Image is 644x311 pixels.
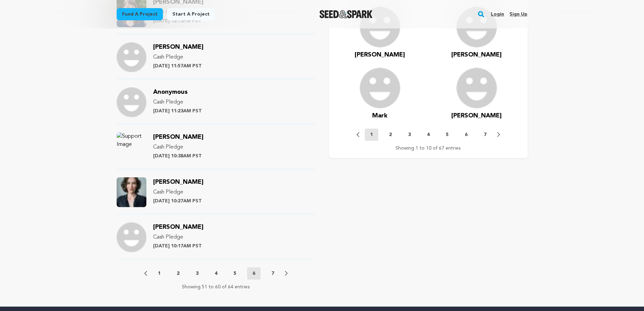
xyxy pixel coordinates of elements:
[319,10,373,18] a: Seed&Spark Homepage
[372,111,387,120] a: Mark
[117,132,146,162] img: Support Image
[153,134,204,140] span: [PERSON_NAME]
[384,131,397,138] button: 2
[153,53,204,61] p: Cash Pledge
[153,44,204,50] span: [PERSON_NAME]
[234,270,236,277] p: 5
[153,233,204,241] p: Cash Pledge
[484,131,486,138] p: 7
[153,224,204,230] span: [PERSON_NAME]
[117,177,146,207] img: Support Image
[360,68,400,108] img: user.png
[372,113,387,119] span: Mark
[228,270,242,277] button: 5
[253,270,255,277] p: 6
[408,131,411,138] p: 3
[451,50,502,60] a: [PERSON_NAME]
[190,270,204,277] button: 3
[153,108,202,114] p: [DATE] 11:23AM PST
[247,267,261,280] button: 6
[153,180,204,185] a: [PERSON_NAME]
[117,42,146,72] img: Support Image
[365,129,378,141] button: 1
[389,131,392,138] p: 2
[153,153,204,159] p: [DATE] 10:38AM PST
[117,87,146,117] img: Support Image
[196,270,198,277] p: 3
[319,10,373,18] img: Seed&Spark Logo Dark Mode
[182,284,250,290] p: Showing 51 to 60 of 64 entries
[153,89,188,95] span: Anonymous
[153,98,202,106] p: Cash Pledge
[355,50,405,60] a: [PERSON_NAME]
[215,270,217,277] p: 4
[153,63,204,69] p: [DATE] 11:57AM PST
[117,8,163,20] a: Fund a project
[209,270,223,277] button: 4
[167,8,215,20] a: Start a project
[459,131,473,138] button: 6
[117,222,146,252] img: Support Image
[451,113,502,119] span: [PERSON_NAME]
[478,131,492,138] button: 7
[422,131,435,138] button: 4
[266,270,280,277] button: 7
[427,131,430,138] p: 4
[396,145,461,152] p: Showing 1 to 10 of 67 entries
[177,270,180,277] p: 2
[370,131,373,138] p: 1
[153,135,204,140] a: [PERSON_NAME]
[465,131,468,138] p: 6
[153,179,204,185] span: [PERSON_NAME]
[355,52,405,58] span: [PERSON_NAME]
[153,198,204,204] p: [DATE] 10:27AM PST
[271,270,274,277] p: 7
[403,131,416,138] button: 3
[158,270,161,277] p: 1
[153,243,204,249] p: [DATE] 10:17AM PST
[446,131,449,138] p: 5
[153,45,204,50] a: [PERSON_NAME]
[153,225,204,230] a: [PERSON_NAME]
[171,270,185,277] button: 2
[153,188,204,196] p: Cash Pledge
[491,9,504,20] a: Login
[456,68,497,108] img: user.png
[153,90,188,95] a: Anonymous
[509,9,527,20] a: Sign up
[440,131,454,138] button: 5
[451,52,502,58] span: [PERSON_NAME]
[451,111,502,120] a: [PERSON_NAME]
[153,143,204,151] p: Cash Pledge
[152,270,166,277] button: 1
